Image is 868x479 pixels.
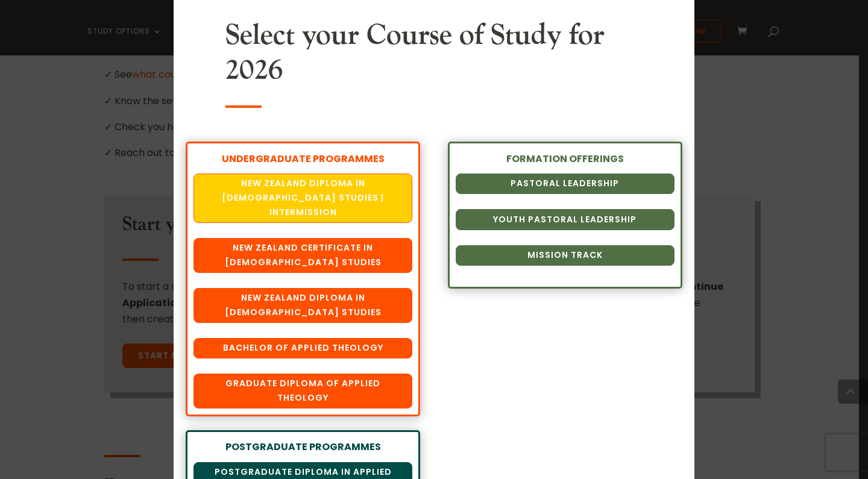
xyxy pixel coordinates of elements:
[193,151,412,166] div: UNDERGRADUATE PROGRAMMES
[193,439,412,454] div: POSTGRADUATE PROGRAMMES
[456,174,675,194] a: Pastoral Leadership
[193,288,412,323] a: New Zealand Diploma in [DEMOGRAPHIC_DATA] Studies
[456,151,675,166] div: FORMATION OFFERINGS
[225,18,642,93] h2: Select your Course of Study for 2026
[193,374,412,409] a: Graduate Diploma of Applied Theology
[193,238,412,273] a: New Zealand Certificate in [DEMOGRAPHIC_DATA] Studies
[193,174,412,223] a: New Zealand Diploma in [DEMOGRAPHIC_DATA] Studies | Intermission
[456,209,675,230] a: Youth Pastoral Leadership
[193,338,412,358] a: Bachelor of Applied Theology
[456,245,675,266] a: Mission Track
